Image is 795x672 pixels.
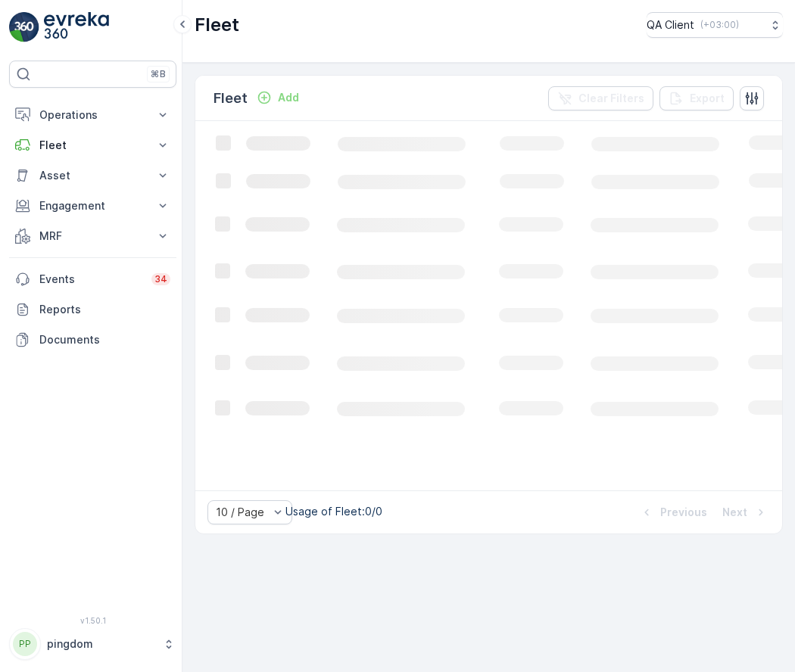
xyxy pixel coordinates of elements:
[722,505,747,520] p: Next
[151,68,166,80] p: ⌘B
[578,91,644,106] p: Clear Filters
[9,191,176,221] button: Engagement
[660,505,707,520] p: Previous
[690,91,725,106] p: Export
[9,264,176,294] a: Events34
[9,130,176,160] button: Fleet
[44,12,109,42] img: logo_light-DOdMpM7g.png
[39,198,146,213] p: Engagement
[9,294,176,325] a: Reports
[39,107,146,123] p: Operations
[647,17,694,33] p: QA Client
[721,503,770,521] button: Next
[9,12,39,42] img: logo
[659,86,734,110] button: Export
[251,89,305,107] button: Add
[700,19,739,31] p: ( +03:00 )
[39,138,146,153] p: Fleet
[39,168,146,183] p: Asset
[548,86,653,110] button: Clear Filters
[47,636,155,652] p: pingdom
[638,503,709,521] button: Previous
[278,90,299,105] p: Add
[9,628,176,660] button: PPpingdom
[9,616,176,625] span: v 1.50.1
[154,273,167,285] p: 34
[647,12,783,38] button: QA Client(+03:00)
[39,332,170,347] p: Documents
[13,632,37,656] div: PP
[9,100,176,130] button: Operations
[9,325,176,355] a: Documents
[214,88,248,109] p: Fleet
[39,229,146,244] p: MRF
[195,13,239,37] p: Fleet
[39,272,142,287] p: Events
[285,504,382,519] p: Usage of Fleet : 0/0
[39,302,170,317] p: Reports
[9,160,176,191] button: Asset
[9,221,176,251] button: MRF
